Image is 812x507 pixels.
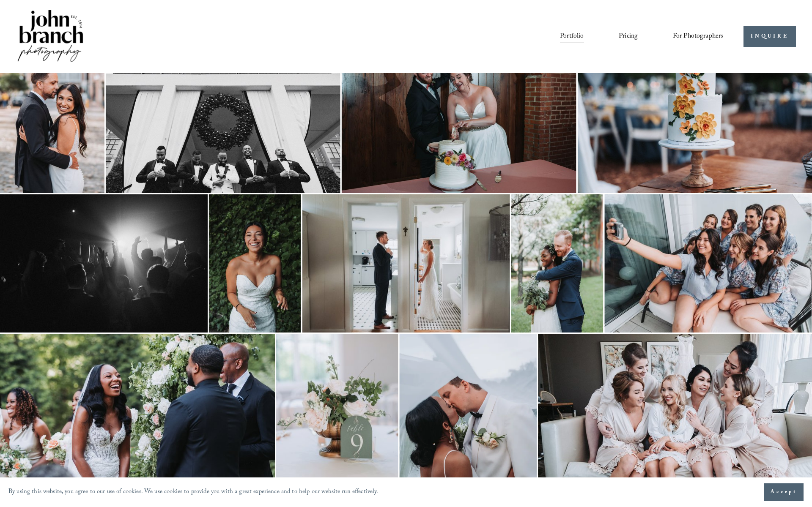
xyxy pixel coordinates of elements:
[511,194,603,333] img: A bride and groom embrace outdoors, smiling; the bride holds a green bouquet, and the groom wears...
[106,37,340,193] img: Group of men in tuxedos standing under a large wreath on a building's entrance.
[619,30,638,44] a: Pricing
[560,30,584,44] a: Portfolio
[743,26,796,47] a: INQUIRE
[673,30,724,44] a: folder dropdown
[342,37,576,193] img: A couple is playfully cutting their wedding cake. The bride is wearing a white strapless gown, an...
[8,486,379,499] p: By using this website, you agree to our use of cookies. We use cookies to provide you with a grea...
[209,194,301,333] img: Smiling bride in strapless white dress with green leafy background.
[764,483,804,501] button: Accept
[604,194,812,333] img: A group of women in matching pajamas taking a selfie on a balcony, smiling and posing together.
[302,194,510,333] img: A bride in a white dress and a groom in a suit preparing in adjacent rooms with a bathroom and ki...
[16,8,85,65] img: John Branch IV Photography
[771,488,797,496] span: Accept
[673,30,724,43] span: For Photographers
